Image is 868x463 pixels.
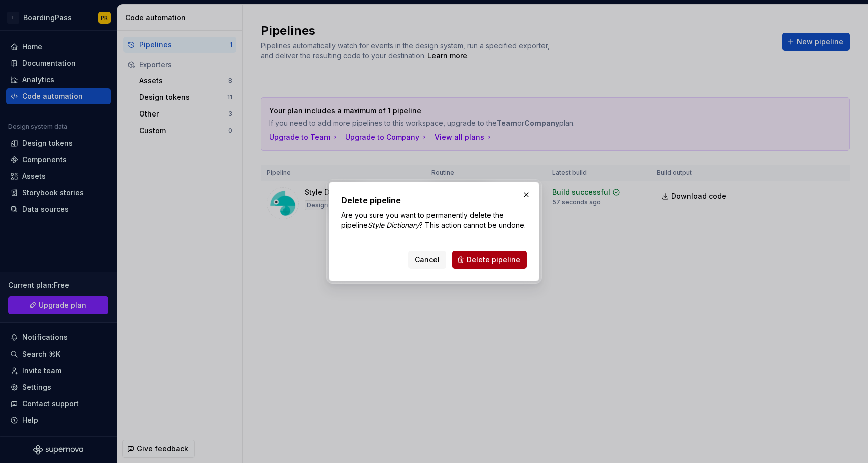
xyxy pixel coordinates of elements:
h2: Delete pipeline [341,194,527,206]
button: Cancel [408,251,446,269]
button: Delete pipeline [452,251,527,269]
span: Delete pipeline [467,255,520,265]
i: Style Dictionary [368,221,419,229]
span: Cancel [415,255,440,265]
p: Are you sure you want to permanently delete the pipeline ? This action cannot be undone. [341,210,527,230]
